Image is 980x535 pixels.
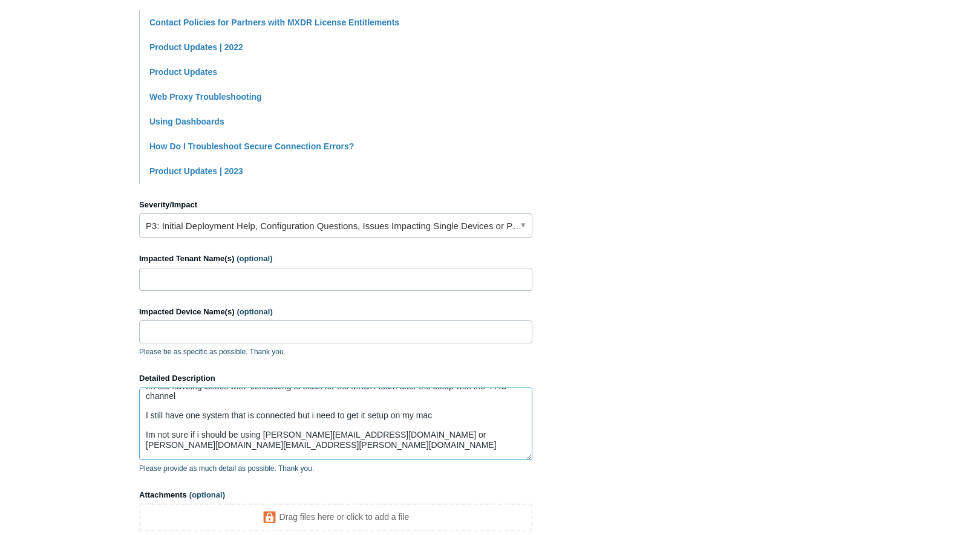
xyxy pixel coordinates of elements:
span: (optional) [189,490,225,499]
p: Please be as specific as possible. Thank you. [139,346,532,357]
span: (optional) [237,307,273,316]
label: Impacted Device Name(s) [139,306,532,318]
a: P3: Initial Deployment Help, Configuration Questions, Issues Impacting Single Devices or Past Out... [139,213,532,238]
p: Please provide as much detail as possible. Thank you. [139,463,532,474]
a: Web Proxy Troubleshooting [149,92,262,102]
label: Detailed Description [139,372,532,384]
label: Attachments [139,489,532,501]
span: (optional) [237,254,272,263]
a: How Do I Troubleshoot Secure Connection Errors? [149,141,354,151]
a: Product Updates [149,67,217,77]
a: Contact Policies for Partners with MXDR License Entitlements [149,18,399,27]
a: Product Updates | 2022 [149,42,243,52]
a: Product Updates | 2023 [149,166,243,176]
label: Severity/Impact [139,199,532,211]
label: Impacted Tenant Name(s) [139,253,532,265]
a: Using Dashboards [149,117,224,126]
